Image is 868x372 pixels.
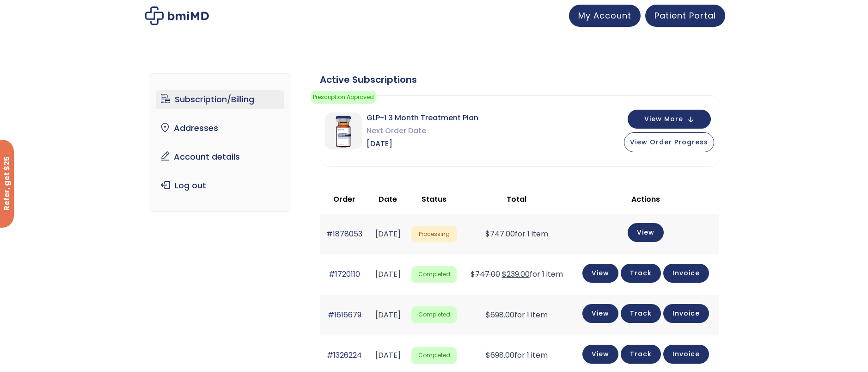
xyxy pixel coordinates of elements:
[461,295,572,335] td: for 1 item
[624,132,714,152] button: View Order Progress
[156,118,284,138] a: Addresses
[486,310,514,320] span: 698.00
[375,229,401,239] time: [DATE]
[502,269,530,279] span: 239.00
[486,350,514,360] span: 698.00
[644,116,683,122] span: View More
[411,266,457,283] span: Completed
[654,10,716,21] span: Patient Portal
[367,112,478,124] span: GLP-1 3 Month Treatment Plan
[149,73,292,212] nav: Account pages
[578,10,631,21] span: My Account
[645,5,725,27] a: Patient Portal
[367,124,478,137] span: Next Order Date
[485,229,515,239] span: 747.00
[375,350,401,360] time: [DATE]
[582,345,618,364] a: View
[367,137,478,150] span: [DATE]
[375,269,401,279] time: [DATE]
[628,223,664,242] a: View
[486,310,490,320] span: $
[628,110,711,129] button: View More
[156,176,284,195] a: Log out
[663,345,709,364] a: Invoice
[328,310,361,320] a: #1616679
[411,306,457,323] span: Completed
[333,194,355,205] span: Order
[485,229,490,239] span: $
[422,194,446,205] span: Status
[411,347,457,364] span: Completed
[502,269,507,279] span: $
[569,5,641,27] a: My Account
[461,254,572,295] td: for 1 item
[663,304,709,323] a: Invoice
[631,194,660,205] span: Actions
[411,226,457,243] span: Processing
[311,91,376,104] span: Prescription Approved
[379,194,397,205] span: Date
[630,137,708,147] span: View Order Progress
[375,310,401,320] time: [DATE]
[156,90,284,109] a: Subscription/Billing
[621,264,661,283] a: Track
[327,350,362,360] a: #1326224
[329,269,360,279] a: #1720110
[486,350,490,360] span: $
[621,345,661,364] a: Track
[471,269,500,279] del: $747.00
[507,194,526,205] span: Total
[156,147,284,167] a: Account details
[582,264,618,283] a: View
[621,304,661,323] a: Track
[663,264,709,283] a: Invoice
[582,304,618,323] a: View
[461,214,572,254] td: for 1 item
[326,229,362,239] a: #1878053
[320,73,719,86] div: Active Subscriptions
[145,6,209,25] img: My account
